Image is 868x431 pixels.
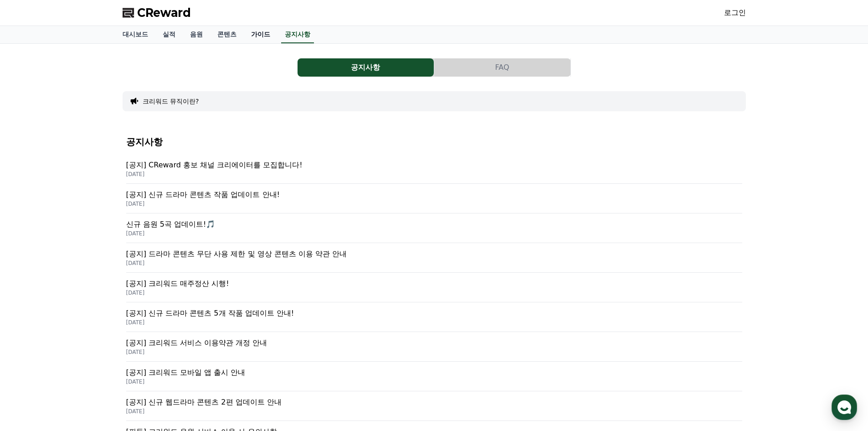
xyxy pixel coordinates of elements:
button: FAQ [434,58,570,77]
span: 대화 [83,303,94,311]
p: [공지] 크리워드 모바일 앱 출시 안내 [126,367,742,378]
a: [공지] 신규 드라마 콘텐츠 5개 작품 업데이트 안내! [DATE] [126,302,742,332]
a: CReward [123,5,191,20]
p: [DATE] [126,171,742,178]
a: [공지] 크리워드 서비스 이용약관 개정 안내 [DATE] [126,332,742,362]
a: 콘텐츠 [210,26,244,43]
span: CReward [137,5,191,20]
a: 공지사항 [281,26,314,43]
p: [DATE] [126,408,742,415]
a: 설정 [118,289,175,312]
span: 설정 [141,303,152,310]
a: [공지] 크리워드 모바일 앱 출시 안내 [DATE] [126,362,742,391]
a: 로그인 [724,7,746,18]
a: 대화 [60,289,118,312]
a: 대시보드 [115,26,155,43]
a: 홈 [3,289,60,312]
p: [공지] 신규 웹드라마 콘텐츠 2편 업데이트 안내 [126,397,742,408]
p: [DATE] [126,348,742,356]
p: [공지] CReward 홍보 채널 크리에이터를 모집합니다! [126,160,742,171]
a: [공지] 드라마 콘텐츠 무단 사용 제한 및 영상 콘텐츠 이용 약관 안내 [DATE] [126,243,742,273]
a: [공지] 신규 웹드라마 콘텐츠 2편 업데이트 안내 [DATE] [126,391,742,421]
p: [DATE] [126,319,742,326]
p: 신규 음원 5곡 업데이트!🎵 [126,219,742,230]
p: [DATE] [126,230,742,237]
p: [DATE] [126,260,742,267]
a: 음원 [183,26,210,43]
a: 실적 [155,26,183,43]
a: 공지사항 [298,58,434,77]
h4: 공지사항 [126,137,742,147]
a: 가이드 [244,26,277,43]
a: [공지] 신규 드라마 콘텐츠 작품 업데이트 안내! [DATE] [126,184,742,213]
button: 공지사항 [298,58,434,77]
span: 홈 [29,303,34,310]
p: [DATE] [126,289,742,296]
a: [공지] 크리워드 매주정산 시행! [DATE] [126,273,742,302]
p: [DATE] [126,378,742,385]
button: 크리워드 뮤직이란? [143,97,199,106]
p: [공지] 크리워드 매주정산 시행! [126,278,742,289]
a: 신규 음원 5곡 업데이트!🎵 [DATE] [126,213,742,243]
p: [공지] 신규 드라마 콘텐츠 5개 작품 업데이트 안내! [126,308,742,319]
p: [공지] 드라마 콘텐츠 무단 사용 제한 및 영상 콘텐츠 이용 약관 안내 [126,249,742,260]
p: [공지] 신규 드라마 콘텐츠 작품 업데이트 안내! [126,189,742,200]
p: [DATE] [126,200,742,208]
p: [공지] 크리워드 서비스 이용약관 개정 안내 [126,338,742,348]
a: [공지] CReward 홍보 채널 크리에이터를 모집합니다! [DATE] [126,154,742,184]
